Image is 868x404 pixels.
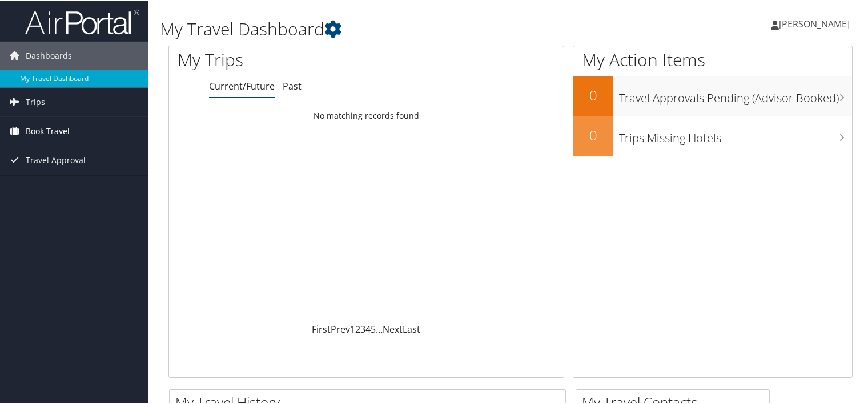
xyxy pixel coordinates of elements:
[779,17,850,29] span: [PERSON_NAME]
[178,47,391,71] h1: My Trips
[169,104,564,125] td: No matching records found
[160,16,628,40] h1: My Travel Dashboard
[355,322,360,334] a: 2
[573,75,852,115] a: 0Travel Approvals Pending (Advisor Booked)
[312,322,331,334] a: First
[371,322,376,334] a: 5
[573,47,852,71] h1: My Action Items
[771,6,861,40] a: [PERSON_NAME]
[365,322,371,334] a: 4
[573,124,613,144] h2: 0
[25,7,139,34] img: airportal-logo.png
[360,322,365,334] a: 3
[26,87,45,115] span: Trips
[403,322,420,334] a: Last
[283,79,302,91] a: Past
[26,41,72,69] span: Dashboards
[26,116,70,144] span: Book Travel
[619,83,852,105] h3: Travel Approvals Pending (Advisor Booked)
[383,322,403,334] a: Next
[350,322,355,334] a: 1
[376,322,383,334] span: …
[331,322,350,334] a: Prev
[209,79,275,91] a: Current/Future
[619,123,852,145] h3: Trips Missing Hotels
[573,115,852,155] a: 0Trips Missing Hotels
[26,145,86,173] span: Travel Approval
[573,84,613,104] h2: 0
